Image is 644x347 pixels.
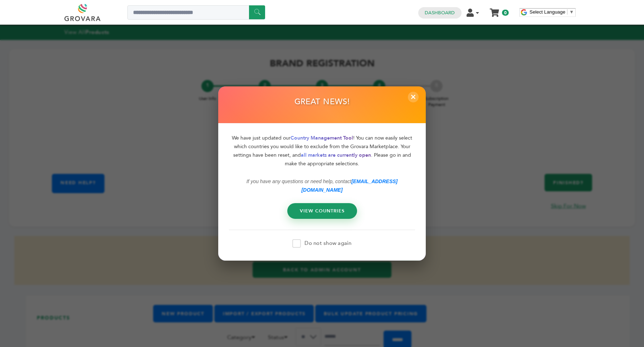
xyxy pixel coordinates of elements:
[530,9,574,15] a: Select Language​
[291,134,353,141] span: Country Management Tool
[530,9,565,15] span: Select Language
[408,92,419,102] span: ×
[569,9,574,15] span: ▼
[292,239,351,248] label: Do not show again
[425,10,455,16] a: Dashboard
[294,97,350,111] h2: GREAT NEWS!
[229,177,415,194] p: If you have any questions or need help, contact
[301,178,397,192] a: [EMAIL_ADDRESS][DOMAIN_NAME]
[287,203,357,218] a: VIEW COUNTRIES
[301,151,371,158] span: all markets are currently open
[567,9,567,15] span: ​
[491,6,499,14] a: My Cart
[502,10,509,16] span: 0
[127,5,265,20] input: Search a product or brand...
[229,134,415,168] p: We have just updated our ! You can now easily select which countries you would like to exclude fr...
